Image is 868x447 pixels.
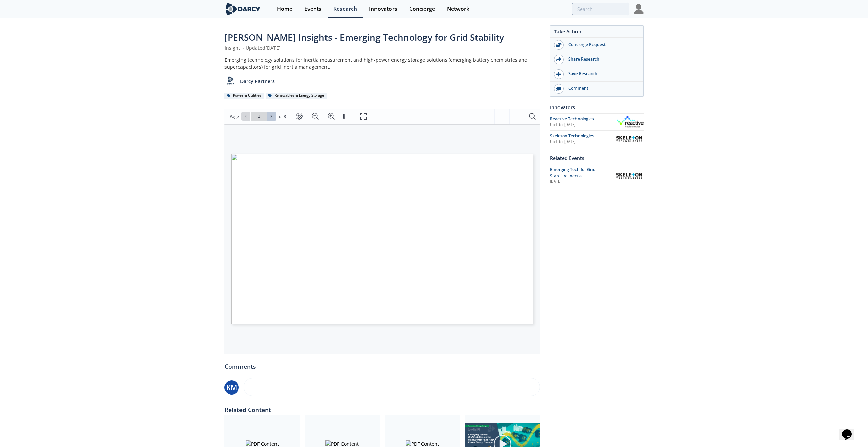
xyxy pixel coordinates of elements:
span: [PERSON_NAME] Insights - Emerging Technology for Grid Stability [224,31,504,44]
div: Network [447,6,469,12]
img: logo-wide.svg [224,3,262,15]
div: Comments [224,359,540,370]
div: Related Events [550,152,644,164]
div: Updated [DATE] [550,122,617,128]
div: Share Research [564,56,640,62]
div: Comment [564,85,640,92]
div: KM [224,380,239,395]
img: Skeleton Technologies [615,171,644,180]
div: Save Research [564,71,640,77]
div: Emerging technology solutions for inertia measurement and high-power energy storage solutions (em... [224,56,540,70]
div: Power & Utilities [224,93,264,99]
img: Skeleton Technologies [615,134,644,143]
a: Emerging Tech for Grid Stability: Inertia Measurement and High Power Energy Storage [DATE] Skelet... [550,167,644,185]
div: Concierge [409,6,435,12]
div: Reactive Technologies [550,116,617,122]
span: • [241,45,246,51]
input: Advanced Search [572,3,629,15]
div: Innovators [550,101,644,113]
div: Take Action [550,28,643,38]
div: Concierge Request [564,42,640,48]
div: Skeleton Technologies [550,133,615,139]
img: Profile [634,4,644,14]
div: Renewables & Energy Storage [266,93,327,99]
p: Darcy Partners [240,78,275,85]
iframe: chat widget [839,420,861,440]
div: Events [304,6,321,12]
div: Research [333,6,357,12]
span: Emerging Tech for Grid Stability: Inertia Measurement and High Power Energy Storage [550,167,597,191]
a: Skeleton Technologies Updated[DATE] Skeleton Technologies [550,133,644,145]
a: Reactive Technologies Updated[DATE] Reactive Technologies [550,116,644,128]
div: Insight Updated [DATE] [224,44,540,51]
div: Updated [DATE] [550,139,615,145]
div: Related Content [224,402,540,413]
div: Home [277,6,293,12]
div: Innovators [369,6,397,12]
div: [DATE] [550,179,610,184]
img: Reactive Technologies [617,116,644,128]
